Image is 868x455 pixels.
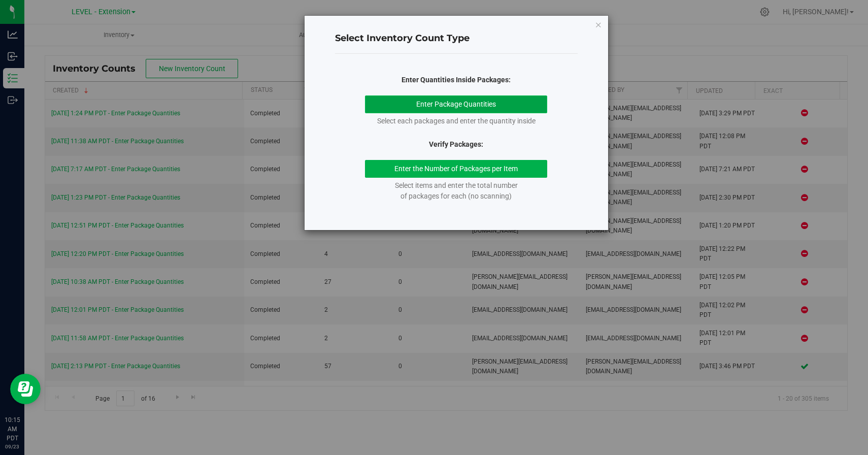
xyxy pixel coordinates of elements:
[365,160,547,178] button: Enter the Number of Packages per Item
[10,374,41,404] iframe: Resource center
[365,95,547,113] button: Enter Package Quantities
[335,32,578,45] h4: Select Inventory Count Type
[377,117,536,125] span: Select each packages and enter the quantity inside
[395,181,518,200] span: Select items and enter the total number of packages for each (no scanning)
[429,140,483,148] span: Verify Packages:
[402,76,511,84] span: Enter Quantities Inside Packages:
